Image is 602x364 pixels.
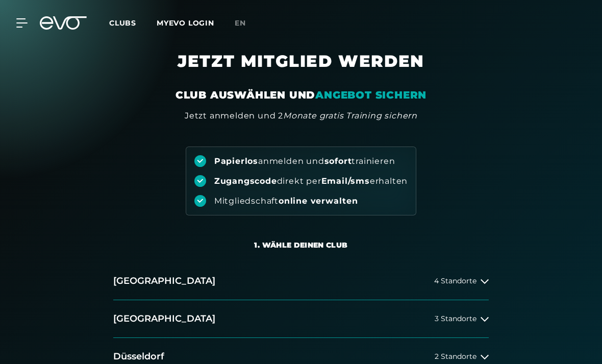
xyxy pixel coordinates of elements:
a: MYEVO LOGIN [157,18,214,28]
em: Monate gratis Training sichern [283,111,417,120]
strong: Papierlos [214,156,258,166]
a: en [235,17,258,29]
strong: Email/sms [321,176,370,186]
h1: JETZT MITGLIED WERDEN [66,51,536,88]
span: en [235,18,246,28]
strong: online verwalten [279,196,358,206]
h2: Düsseldorf [113,350,164,363]
span: 3 Standorte [435,315,476,323]
span: Clubs [109,18,136,28]
div: Jetzt anmelden und 2 [185,110,417,122]
a: Clubs [109,18,157,28]
div: direkt per erhalten [214,176,408,187]
button: [GEOGRAPHIC_DATA]3 Standorte [113,300,489,338]
span: 4 Standorte [434,277,476,285]
h2: [GEOGRAPHIC_DATA] [113,312,215,325]
div: CLUB AUSWÄHLEN UND [175,88,427,102]
h2: [GEOGRAPHIC_DATA] [113,275,215,287]
div: Mitgliedschaft [214,196,358,207]
strong: Zugangscode [214,176,277,186]
strong: sofort [324,156,352,166]
em: ANGEBOT SICHERN [315,89,427,101]
div: 1. Wähle deinen Club [254,240,347,250]
button: [GEOGRAPHIC_DATA]4 Standorte [113,262,489,300]
div: anmelden und trainieren [214,156,395,167]
span: 2 Standorte [435,353,476,360]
